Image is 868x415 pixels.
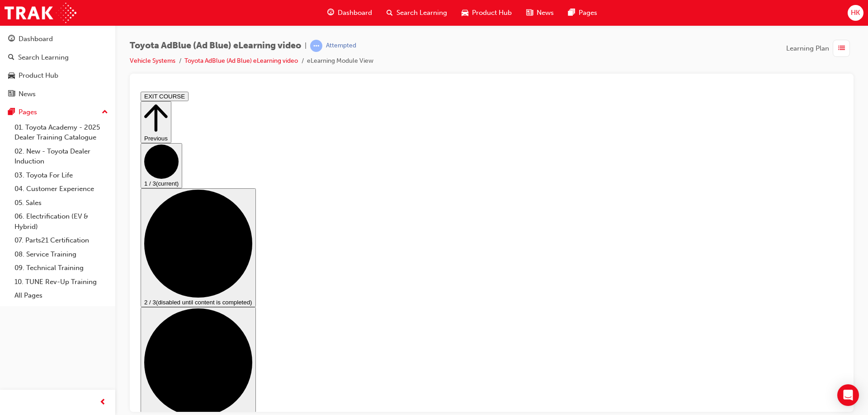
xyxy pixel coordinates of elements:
div: Search Learning [18,52,69,63]
a: Vehicle Systems [130,57,175,65]
a: Dashboard [4,31,112,47]
div: Open Intercom Messenger [837,384,859,406]
a: guage-iconDashboard [320,4,379,22]
a: 09. Technical Training [11,261,112,275]
span: car-icon [8,72,15,80]
span: Dashboard [338,8,372,18]
a: 02. New - Toyota Dealer Induction [11,145,112,168]
img: Trak [5,3,76,23]
div: Product Hub [19,70,58,81]
span: pages-icon [568,7,575,19]
span: guage-icon [8,35,15,43]
button: 2 / 3(disabled until content is completed) [4,100,119,219]
span: news-icon [8,90,15,98]
span: (disabled until content is completed) [19,211,115,218]
a: Toyota AdBlue (Ad Blue) eLearning video [184,57,298,65]
span: learningRecordVerb_ATTEMPT-icon [310,40,322,52]
a: car-iconProduct Hub [454,4,519,22]
span: | [305,41,307,51]
li: eLearning Module View [307,56,373,66]
button: DashboardSearch LearningProduct HubNews [4,29,112,104]
a: search-iconSearch Learning [379,4,454,22]
button: 3 / 3(disabled until content is completed) [4,219,119,338]
span: guage-icon [327,7,334,19]
div: News [19,89,36,99]
span: news-icon [526,7,533,19]
span: car-icon [462,7,468,19]
a: 01. Toyota Academy - 2025 Dealer Training Catalogue [11,121,112,145]
span: HK [851,8,860,18]
a: pages-iconPages [561,4,604,22]
button: Previous [4,13,34,55]
a: 03. Toyota For Life [11,168,112,182]
div: Pages [19,107,37,117]
span: Pages [579,8,597,18]
a: 04. Customer Experience [11,182,112,196]
button: Pages [4,104,112,121]
a: News [4,86,112,103]
span: pages-icon [8,108,15,117]
span: Search Learning [396,8,447,18]
button: EXIT COURSE [4,4,52,13]
span: Toyota AdBlue (Ad Blue) eLearning video [130,41,301,51]
span: 2 / 3 [7,211,19,218]
span: prev-icon [99,397,106,408]
span: News [537,8,554,18]
a: 08. Service Training [11,247,112,261]
button: Learning Plan [786,40,854,57]
a: All Pages [11,289,112,303]
a: Product Hub [4,67,112,84]
button: HK [848,5,863,21]
a: 10. TUNE Rev-Up Training [11,275,112,289]
span: Learning Plan [786,43,829,54]
div: Attempted [326,42,356,50]
span: Product Hub [472,8,512,18]
span: list-icon [838,43,845,54]
span: up-icon [102,107,108,118]
span: search-icon [8,54,14,62]
a: 06. Electrification (EV & Hybrid) [11,210,112,233]
a: Search Learning [4,49,112,66]
div: Dashboard [19,34,53,44]
span: (current) [19,92,42,99]
a: news-iconNews [519,4,561,22]
a: 05. Sales [11,196,112,210]
span: Previous [7,47,31,54]
button: 1 / 3(current) [4,55,45,100]
span: 1 / 3 [7,92,19,99]
a: 07. Parts21 Certification [11,233,112,247]
span: search-icon [387,7,393,19]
